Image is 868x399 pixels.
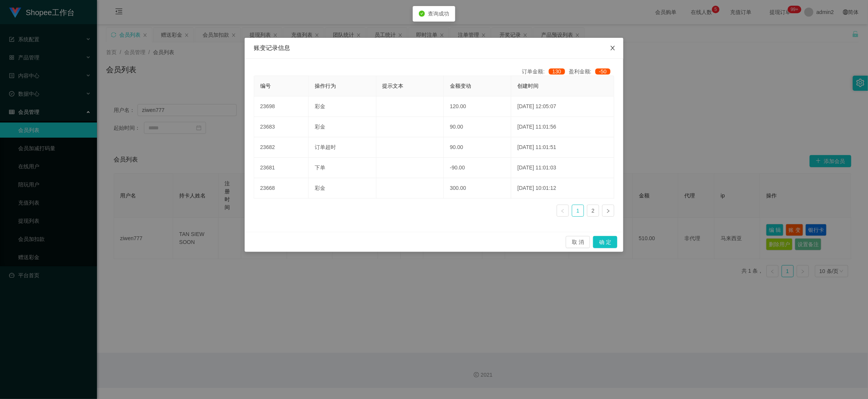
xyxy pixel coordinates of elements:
[309,158,376,178] td: 下单
[444,117,511,137] td: 90.00
[428,11,449,17] span: 查询成功
[254,158,309,178] td: 23681
[557,205,569,217] li: 上一页
[517,83,539,89] span: 创建时间
[560,209,565,213] i: 图标: left
[444,137,511,158] td: 90.00
[606,209,610,213] i: 图标: right
[450,83,471,89] span: 金额变动
[444,178,511,199] td: 300.00
[522,68,569,76] div: 订单金额:
[309,117,376,137] td: 彩金
[309,96,376,117] td: 彩金
[315,83,336,89] span: 操作行为
[309,137,376,158] td: 订单超时
[511,96,614,117] td: [DATE] 12:05:07
[587,205,599,217] li: 2
[602,38,623,59] button: Close
[593,236,617,248] button: 确 定
[569,68,614,76] div: 盈利金额:
[572,205,584,217] li: 1
[511,158,614,178] td: [DATE] 11:01:03
[444,158,511,178] td: -90.00
[382,83,404,89] span: 提示文本
[254,178,309,199] td: 23668
[549,68,565,75] span: 130
[572,205,584,216] a: 1
[566,236,590,248] button: 取 消
[254,44,614,52] div: 账变记录信息
[595,68,610,75] span: -50
[511,137,614,158] td: [DATE] 11:01:51
[602,205,614,217] li: 下一页
[254,137,309,158] td: 23682
[511,117,614,137] td: [DATE] 11:01:56
[254,117,309,137] td: 23683
[511,178,614,199] td: [DATE] 10:01:12
[260,83,271,89] span: 编号
[254,96,309,117] td: 23698
[587,205,599,216] a: 2
[309,178,376,199] td: 彩金
[610,45,616,51] i: 图标: close
[444,96,511,117] td: 120.00
[419,11,425,17] i: icon: check-circle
